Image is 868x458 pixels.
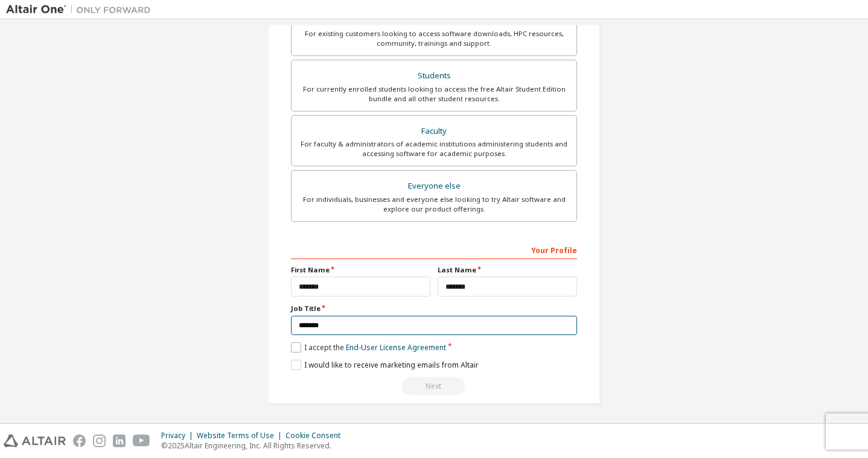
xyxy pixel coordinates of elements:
[291,342,446,353] label: I accept the
[438,265,577,275] label: Last Name
[4,434,66,447] img: altair_logo.svg
[197,431,286,441] div: Website Terms of Use
[73,434,86,447] img: facebook.svg
[299,29,569,48] div: For existing customers looking to access software downloads, HPC resources, community, trainings ...
[299,195,569,214] div: For individuals, businesses and everyone else looking to try Altair software and explore our prod...
[291,240,577,259] div: Your Profile
[161,441,348,451] p: © 2025 Altair Engineering, Inc. All Rights Reserved.
[291,360,479,370] label: I would like to receive marketing emails from Altair
[299,123,569,140] div: Faculty
[291,265,430,275] label: First Name
[299,139,569,158] div: For faculty & administrators of academic institutions administering students and accessing softwa...
[291,377,577,395] div: Read and acccept EULA to continue
[161,431,197,441] div: Privacy
[299,67,569,84] div: Students
[346,342,446,353] a: End-User License Agreement
[299,178,569,195] div: Everyone else
[133,434,150,447] img: youtube.svg
[299,84,569,104] div: For currently enrolled students looking to access the free Altair Student Edition bundle and all ...
[93,434,106,447] img: instagram.svg
[6,4,157,16] img: Altair One
[286,431,348,441] div: Cookie Consent
[113,434,126,447] img: linkedin.svg
[291,304,577,313] label: Job Title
